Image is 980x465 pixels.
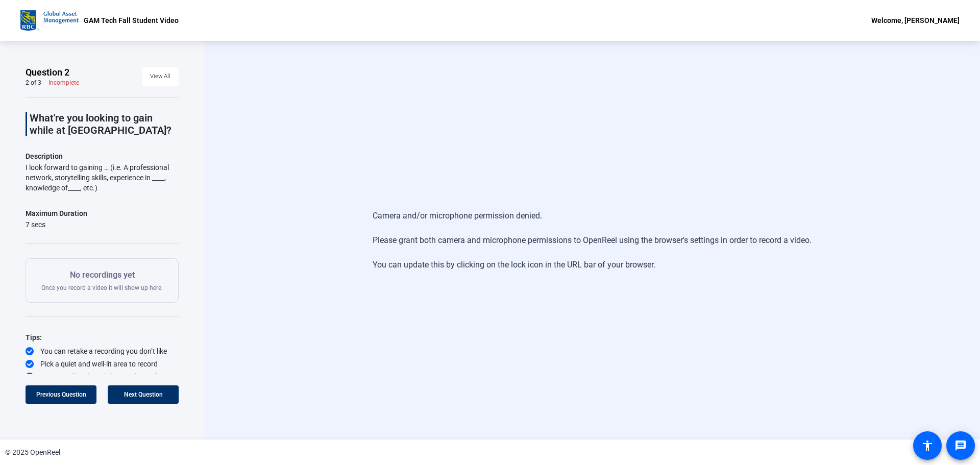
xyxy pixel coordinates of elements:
div: Camera and/or microphone permission denied. Please grant both camera and microphone permissions t... [373,200,812,281]
button: Next Question [108,385,179,404]
div: I look forward to gaining … (i.e. A professional network, storytelling skills, experience in ____... [26,162,179,193]
img: OpenReel logo [20,10,79,31]
div: 7 secs [26,219,87,230]
div: Be yourself! It doesn’t have to be perfect [26,372,179,382]
div: 2 of 3 [26,79,41,87]
span: View All [150,69,170,84]
p: What're you looking to gain while at [GEOGRAPHIC_DATA]? [30,112,179,136]
mat-icon: accessibility [921,439,934,452]
div: Welcome, [PERSON_NAME] [871,14,960,27]
div: Pick a quiet and well-lit area to record [26,359,179,369]
span: Question 2 [26,66,69,79]
button: Previous Question [26,385,96,404]
p: Description [26,150,179,162]
div: Tips: [26,331,179,344]
div: You can retake a recording you don’t like [26,346,179,356]
div: Once you record a video it will show up here. [41,269,163,292]
p: GAM Tech Fall Student Video [84,14,179,27]
span: Next Question [124,391,163,398]
p: No recordings yet [41,269,163,281]
span: Previous Question [36,391,86,398]
div: Maximum Duration [26,207,87,219]
button: View All [142,67,179,86]
div: © 2025 OpenReel [5,447,60,458]
mat-icon: message [954,439,967,452]
div: Incomplete [48,79,79,87]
